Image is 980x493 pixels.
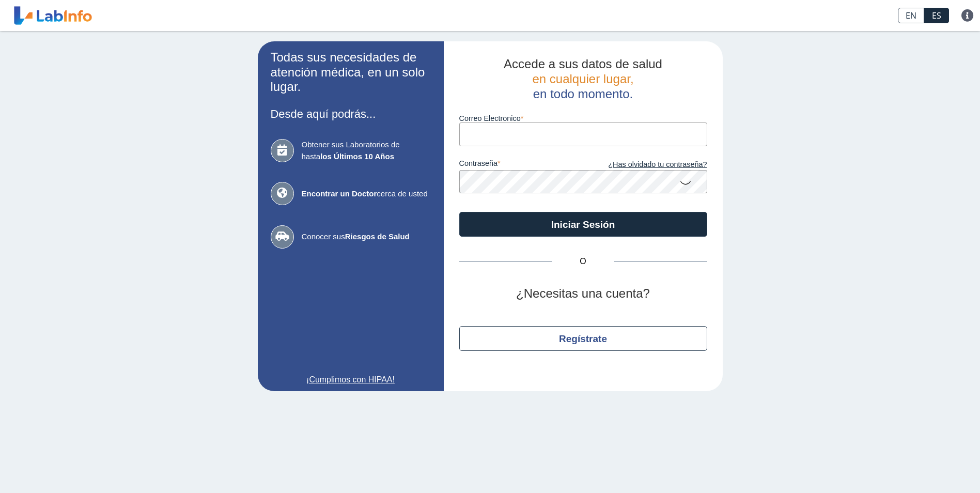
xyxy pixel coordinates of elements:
[271,374,431,386] a: ¡Cumplimos con HIPAA!
[271,50,431,95] h2: Todas sus necesidades de atención médica, en un solo lugar.
[302,188,431,200] span: cerca de usted
[320,152,394,161] b: los Últimos 10 Años
[459,114,707,122] label: Correo Electronico
[583,159,707,171] a: ¿Has olvidado tu contraseña?
[345,232,410,241] b: Riesgos de Salud
[504,57,662,71] span: Accede a sus datos de salud
[302,189,377,198] b: Encontrar un Doctor
[459,286,707,301] h2: ¿Necesitas una cuenta?
[459,326,707,351] button: Regístrate
[302,139,431,162] span: Obtener sus Laboratorios de hasta
[532,72,633,86] span: en cualquier lugar,
[459,212,707,237] button: Iniciar Sesión
[271,107,431,120] h3: Desde aquí podrás...
[552,255,614,268] span: O
[533,87,633,101] span: en todo momento.
[924,8,949,23] a: ES
[898,8,924,23] a: EN
[302,231,431,243] span: Conocer sus
[459,159,583,171] label: contraseña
